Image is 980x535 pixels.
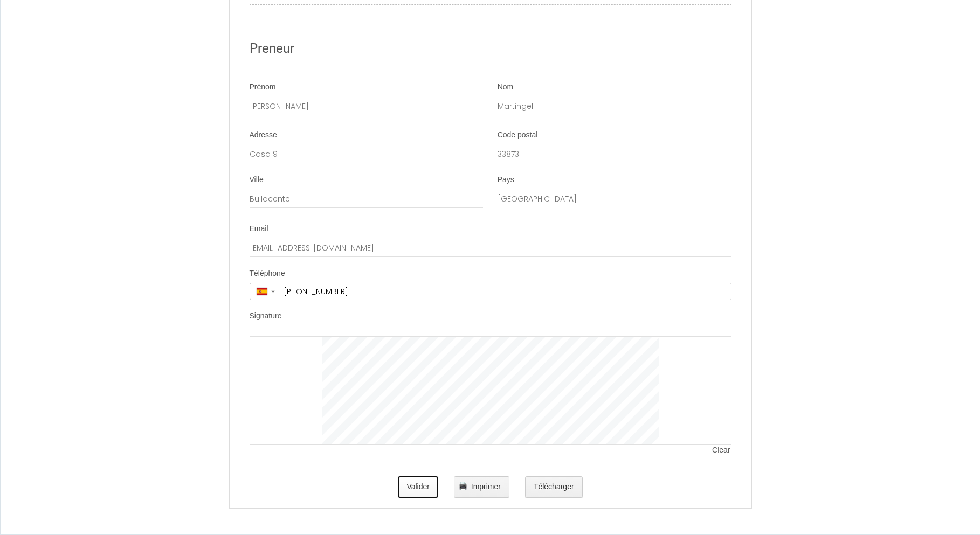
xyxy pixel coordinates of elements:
[498,130,538,141] label: Code postal
[250,175,264,185] label: Ville
[459,482,467,490] img: printer.png
[712,445,731,456] span: Clear
[398,476,438,498] button: Valider
[270,289,276,294] span: ▼
[250,82,276,93] label: Prénom
[525,476,583,498] button: Télécharger
[471,482,501,491] span: Imprimer
[498,82,514,93] label: Nom
[250,224,268,234] label: Email
[250,268,285,279] label: Téléphone
[250,311,282,322] label: Signature
[498,175,514,185] label: Pays
[250,38,731,59] h2: Preneur
[454,476,509,498] button: Imprimer
[280,283,731,300] input: +34 612 34 56 78
[250,130,277,141] label: Adresse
